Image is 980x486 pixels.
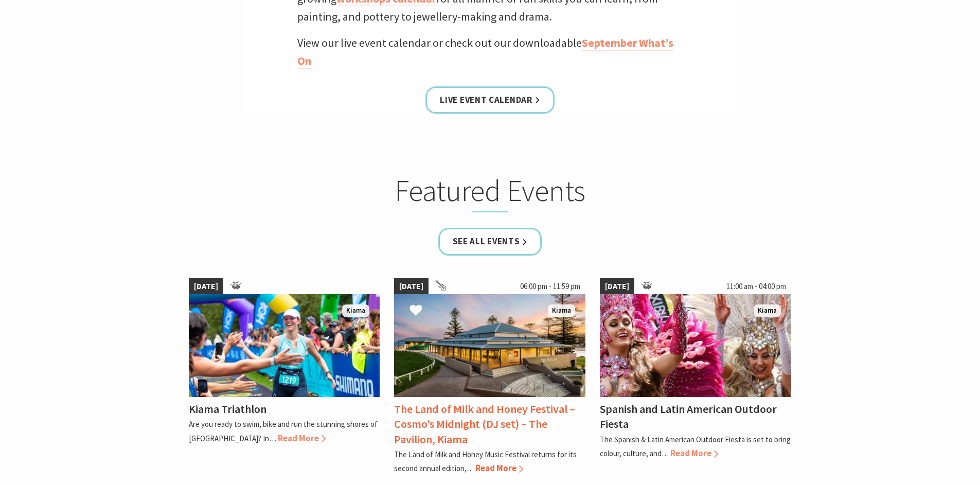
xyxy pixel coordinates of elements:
[399,294,433,329] button: Click to Favourite The Land of Milk and Honey Festival – Cosmo’s Midnight (DJ set) – The Pavilion...
[189,402,266,416] h4: Kiama Triathlon
[425,86,554,114] a: Live Event Calendar
[394,294,585,397] img: Land of Milk an Honey Festival
[278,433,326,444] span: Read More
[189,419,378,443] p: Are you ready to swim, bike and run the stunning shores of [GEOGRAPHIC_DATA]? In…
[721,278,791,295] span: 11:00 am - 04:00 pm
[189,294,380,397] img: kiamatriathlon
[515,278,585,295] span: 06:00 pm - 11:59 pm
[394,278,429,295] span: [DATE]
[394,278,585,476] a: [DATE] 06:00 pm - 11:59 pm Land of Milk an Honey Festival Kiama The Land of Milk and Honey Festiv...
[342,304,369,317] span: Kiama
[600,294,791,397] img: Dancers in jewelled pink and silver costumes with feathers, holding their hands up while smiling
[670,447,718,459] span: Read More
[475,462,523,474] span: Read More
[189,278,223,295] span: [DATE]
[600,278,791,476] a: [DATE] 11:00 am - 04:00 pm Dancers in jewelled pink and silver costumes with feathers, holding th...
[438,228,542,255] a: See all Events
[394,402,575,446] h4: The Land of Milk and Honey Festival – Cosmo’s Midnight (DJ set) – The Pavilion, Kiama
[754,304,781,317] span: Kiama
[189,278,380,476] a: [DATE] kiamatriathlon Kiama Kiama Triathlon Are you ready to swim, bike and run the stunning shor...
[600,435,791,458] p: The Spanish & Latin American Outdoor Fiesta is set to bring colour, culture, and…
[297,34,683,70] p: View our live event calendar or check out our downloadable
[394,449,577,473] p: The Land of Milk and Honey Music Festival returns for its second annual edition,…
[548,304,575,317] span: Kiama
[600,278,634,295] span: [DATE]
[600,402,777,431] h4: Spanish and Latin American Outdoor Fiesta
[289,173,692,213] h2: Featured Events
